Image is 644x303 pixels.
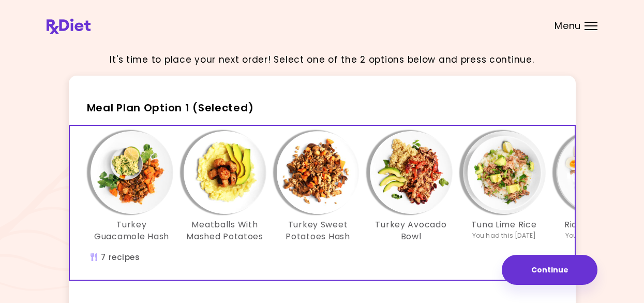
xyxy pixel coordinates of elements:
[87,100,254,115] span: Meal Plan Option 1 (Selected)
[502,255,597,285] button: Continue
[365,131,458,242] div: Info - Turkey Avocado Bowl - Meal Plan Option 1 (Selected)
[178,131,272,242] div: Info - Meatballs With Mashed Potatoes - Meal Plan Option 1 (Selected)
[471,219,536,230] h3: Tuna Lime Rice
[472,231,536,240] div: You had this [DATE]
[47,19,91,34] img: RxDiet
[184,219,266,242] h3: Meatballs With Mashed Potatoes
[277,219,360,242] h3: Turkey Sweet Potatoes Hash
[551,131,644,242] div: Info - Rice Tuna Bowl - Meal Plan Option 1 (Selected)
[110,53,534,67] p: It's time to place your next order! Select one of the 2 options below and press continue.
[272,131,365,242] div: Info - Turkey Sweet Potatoes Hash - Meal Plan Option 1 (Selected)
[565,231,630,240] div: You had this [DATE]
[370,219,453,242] h3: Turkey Avocado Bowl
[555,21,581,31] span: Menu
[458,131,551,242] div: Info - Tuna Lime Rice - Meal Plan Option 1 (Selected)
[564,219,630,230] h3: Rice Tuna Bowl
[85,131,178,242] div: Info - Turkey Guacamole Hash - Meal Plan Option 1 (Selected)
[91,219,173,242] h3: Turkey Guacamole Hash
